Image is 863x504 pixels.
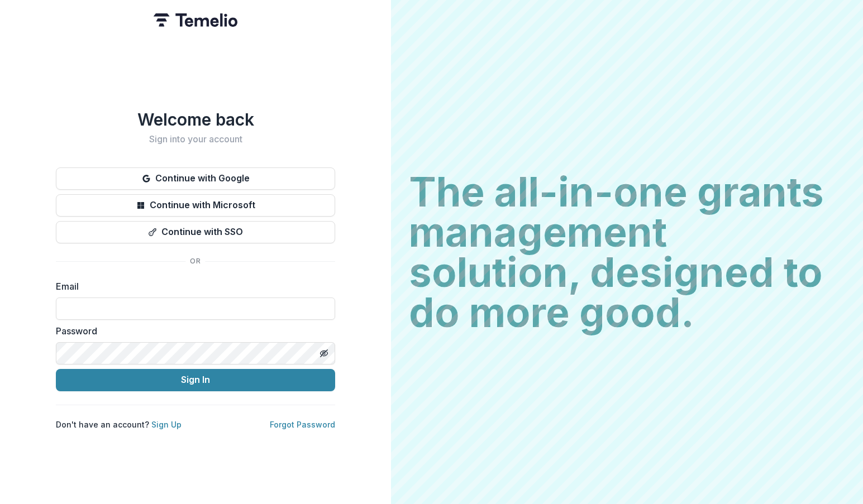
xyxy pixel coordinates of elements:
button: Toggle password visibility [315,344,333,362]
button: Continue with SSO [56,221,335,243]
p: Don't have an account? [56,419,182,430]
img: Temelio [154,13,237,27]
a: Forgot Password [270,420,335,429]
label: Password [56,324,328,338]
button: Continue with Google [56,167,335,190]
a: Sign Up [151,420,182,429]
label: Email [56,280,328,293]
button: Continue with Microsoft [56,194,335,217]
h1: Welcome back [56,109,335,129]
h2: Sign into your account [56,134,335,145]
button: Sign In [56,369,335,391]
